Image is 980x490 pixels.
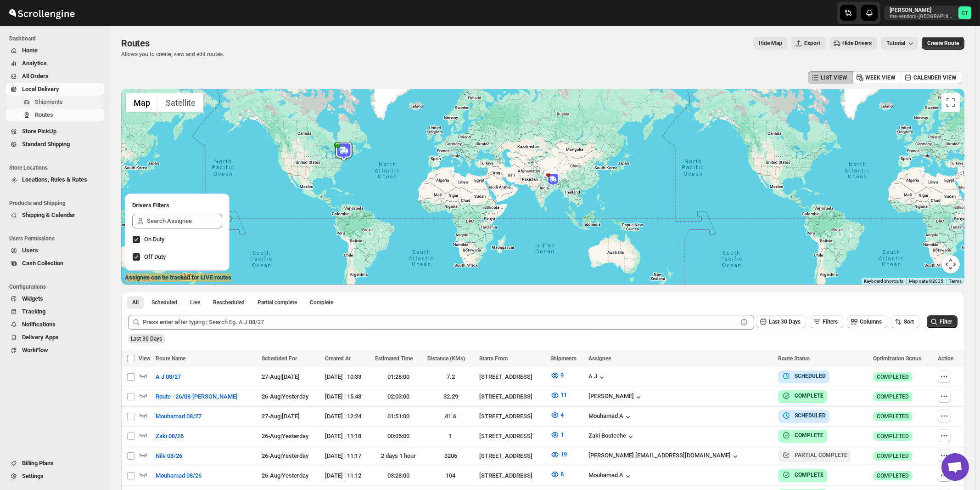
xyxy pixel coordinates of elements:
img: ScrollEngine [7,1,76,24]
button: SCHEDULED [782,411,826,420]
button: Nile 08/26 [150,449,188,463]
div: [DATE] | 15:43 [325,392,370,401]
span: Notifications [22,321,56,328]
span: Export [804,40,820,47]
span: Hide Drivers [842,40,872,47]
button: Map action label [753,37,788,50]
span: Route Name [156,355,185,362]
div: 3206 [427,451,474,461]
button: Widgets [6,292,104,305]
button: LIST VIEW [808,71,853,84]
div: 1 [427,432,474,441]
div: [DATE] | 11:12 [325,471,370,480]
div: [STREET_ADDRESS] [479,471,545,480]
span: Last 30 Days [769,319,801,325]
button: Show satellite imagery [158,93,203,112]
div: [STREET_ADDRESS] [479,372,545,382]
span: 8 [560,471,564,478]
div: 01:28:00 [375,372,422,382]
span: Delivery Apps [22,334,59,341]
button: 9 [545,368,569,383]
b: PARTIAL COMPLETE [795,452,847,458]
span: Rescheduled [213,299,245,306]
button: 1 [545,427,569,442]
button: Mouhamad A [588,412,633,422]
span: Products and Shipping [9,199,106,207]
button: Users [6,244,104,257]
button: 19 [545,447,572,462]
span: Map data ©2025 [909,279,943,284]
span: Shipments [550,355,577,362]
span: Starts From [479,355,508,362]
button: COMPLETE [782,431,823,440]
button: 4 [545,408,569,422]
span: Mouhamad 08/27 [156,412,202,421]
span: Store PickUp [22,128,56,135]
input: Search Assignee [147,214,222,228]
span: Widgets [22,295,43,302]
b: COMPLETE [795,472,823,478]
label: Assignee can be tracked for LIVE routes [125,273,231,282]
div: Mouhamad A [588,472,633,481]
button: Shipments [6,96,104,108]
span: 26-Aug | Yesterday [262,433,308,439]
button: Tracking [6,305,104,318]
span: LIST VIEW [821,74,847,81]
button: Locations, Rules & Rates [6,173,104,186]
div: [PERSON_NAME] [588,393,643,402]
span: Partial complete [258,299,297,306]
span: 4 [560,411,564,418]
div: [STREET_ADDRESS] [479,432,545,441]
b: COMPLETE [795,393,823,399]
span: Configurations [9,283,106,291]
span: All [132,299,139,306]
button: Zaki Bouteche [588,432,635,441]
b: SCHEDULED [795,412,826,419]
button: Notifications [6,318,104,331]
button: Filter [927,315,958,328]
span: Route - 26/08-[PERSON_NAME] [156,392,238,401]
span: Create Route [927,40,959,47]
div: 01:51:00 [375,412,422,421]
span: View [139,355,151,362]
span: COMPLETED [877,433,909,440]
a: Open this area in Google Maps (opens a new window) [123,273,154,285]
p: the-vendors-[GEOGRAPHIC_DATA] [890,14,955,19]
button: WEEK VIEW [852,71,901,84]
p: [PERSON_NAME] [890,6,955,14]
span: Routes [121,38,150,49]
span: Hide Map [759,40,782,47]
span: Columns [860,319,882,325]
span: All Orders [22,73,49,80]
span: COMPLETED [877,373,909,381]
button: COMPLETE [782,470,823,479]
button: COMPLETE [782,391,823,400]
button: Route - 26/08-[PERSON_NAME] [150,389,243,404]
span: A J 08/27 [156,372,181,382]
b: SCHEDULED [795,373,826,379]
span: Live [190,299,200,306]
span: 19 [560,451,567,458]
span: 26-Aug | Yesterday [262,472,308,479]
span: Analytics [22,60,47,67]
span: Users [22,247,38,254]
span: COMPLETED [877,472,909,479]
span: Sort [904,319,914,325]
button: Analytics [6,57,104,70]
span: Simcha Trieger [958,6,971,19]
div: [STREET_ADDRESS] [479,392,545,401]
button: Delivery Apps [6,331,104,344]
a: Terms (opens in new tab) [949,279,962,284]
button: Mouhamad 08/27 [150,409,207,424]
button: Sort [891,315,919,328]
span: Route Status [778,355,810,362]
button: WorkFlow [6,344,104,357]
span: Mouhamad 08/26 [156,471,202,480]
button: Create Route [922,37,964,50]
div: A J [588,373,606,382]
span: Optimization Status [873,355,921,362]
span: Store Locations [9,164,106,171]
button: [PERSON_NAME] [EMAIL_ADDRESS][DOMAIN_NAME] [588,452,740,461]
button: Tutorial [881,37,918,50]
span: Created At [325,355,351,362]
